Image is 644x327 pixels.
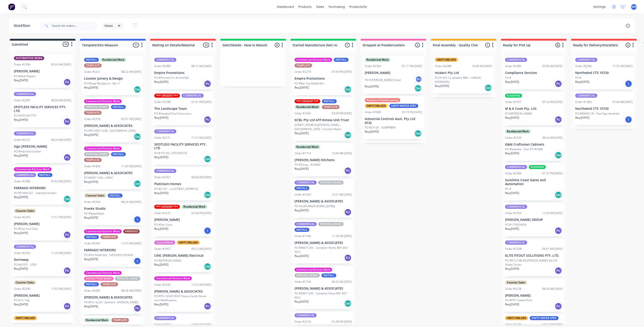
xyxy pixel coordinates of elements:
[542,247,562,251] div: 09:57 AM [DATE]
[154,223,173,227] p: PO #Fan Cover
[505,191,519,195] p: Req. [DATE]
[154,263,168,267] p: Req. [DATE]
[542,64,562,68] div: 07:09 AM [DATE]
[435,71,492,75] p: Intalect Pty Ltd
[365,98,400,102] div: Requires Powdercoating
[365,78,401,82] p: PO # [PERSON_NAME] Street
[295,123,352,131] p: [STREET_ADDRESS][PERSON_NAME] - [GEOGRAPHIC_DATA] - Function Room
[505,112,532,116] p: PO #[PERSON_NAME]
[182,205,207,209] div: Residential Work
[542,171,562,175] div: 01:37 PM [DATE]
[334,58,349,62] div: INSTALL
[295,228,309,232] div: INSTALL
[154,64,171,68] div: Order #2383
[191,64,212,68] div: 08:15 AM [DATE]
[154,136,171,140] div: Order #2271
[14,258,71,262] p: Dormway
[84,200,100,204] div: Order #2342
[295,254,309,258] p: Req. [DATE]
[344,209,352,216] div: PU
[154,175,171,179] div: Order #2357
[191,211,212,215] div: 02:58 PM [DATE]
[14,195,28,199] p: Req. [DATE]
[505,178,562,186] p: Sunshine Coast Gates and Automation
[295,204,335,208] p: PO #CONTAINER WORKS (EXTRA)
[555,267,562,274] div: PU
[505,143,562,146] p: G&M Craftsman Cabinets
[503,203,564,236] div: COMMERICALOrder #235911:59 AM [DATE][PERSON_NAME] GROUPPO #1139/54634Req.[DATE]PU
[121,117,141,121] div: 02:51 PM [DATE]
[505,165,527,169] div: COMMERICAL
[84,81,119,86] p: PO #Solar Residence - Rev 3
[14,215,30,219] div: Order #2393
[503,239,564,276] div: COMMERICALOrder #233809:57 AM [DATE]ELITE FITOUT SOLUTIONS PTY. LTD.PO #PO 2108-49 [PERSON_NAME] ...
[12,165,73,205] div: Commercial Kitchen WorkCOMMERICALINSTALLOrder #238607:53 AM [DATE]FARRAGO INTERIORSPO #F1494-021 ...
[344,167,352,174] div: PU
[625,116,632,123] div: I
[14,56,44,60] div: AUTOMOTIVE WORK
[295,58,332,62] div: Commercial Kitchen Work
[363,56,424,94] div: Residential WorkOrder #236301:11 PM [DATE][PERSON_NAME]PO # [PERSON_NAME] StreetRDReq.[DATE]Del
[14,114,36,118] p: PO #3301467773
[625,80,632,87] div: I
[555,191,562,199] div: Del
[154,169,176,173] div: COMMERICAL
[84,176,113,180] p: PO #00011236 - UNISC
[505,187,511,191] p: PO #
[505,241,527,245] div: COMMERICAL
[134,133,141,140] div: Del
[293,179,354,218] div: COMMERICAL[PERSON_NAME]INSTALLOrder #230310:27 AM [DATE][PERSON_NAME] & ASSOCIATESPO #CONTAINER W...
[84,271,122,275] div: Commercial Kitchen Work
[14,105,71,113] p: SPOTLESS FACILITY SERVICES PTY. LTD
[365,117,422,125] p: Industrial Controls Aust. Pty Ltd (ICA)
[295,111,311,115] div: Order #2345
[318,222,344,226] div: [PERSON_NAME]
[154,129,176,133] div: COMMERICAL
[82,145,143,190] div: Commercial Kitchen Work[PERSON_NAME]INSTALLTEMPLATEOrder #185411:07 AM [DATE][PERSON_NAME] & ASSO...
[295,199,352,203] p: [PERSON_NAME] & ASSOCIATES
[14,92,36,96] div: COMMERICAL
[64,231,71,238] div: PU
[295,234,311,238] div: Order #1746
[295,246,352,254] p: PO #00011245 - Container Works REF: 857 KSLC
[295,163,320,167] p: PO #Gilroy - #25660
[14,231,28,235] p: Req. [DATE]
[295,222,317,226] div: COMMERICAL
[344,131,352,139] div: Del
[505,147,543,151] p: PO #Seaview - Duct PO #2488
[505,259,562,267] p: PO #PO 2108-49 [PERSON_NAME] Vet S/S Sharp Chutes
[573,56,634,89] div: COMMERICALOrder #224611:37 AM [DATE]Northwind CTS 10720PO #Req.[DATE]I
[134,86,141,93] div: Del
[293,56,354,95] div: Commercial Kitchen WorkINSTALLTEMPLATEOrder #227901:59 PM [DATE]Empire PromotionsPO #Bar Top Moff...
[505,136,521,140] div: Order #2329
[84,194,106,198] div: Counter Sales
[529,165,546,169] div: FLASHING
[575,100,592,104] div: Order #1969
[104,23,113,28] span: Views
[295,81,324,86] p: PO #Bar Top Moffat Bch
[108,194,123,198] div: INSTALL
[295,151,311,155] div: Order #1714
[84,58,99,62] div: INSTALL
[505,218,562,222] p: [PERSON_NAME] GROUP
[134,180,141,187] div: Del
[275,3,296,10] a: dashboard
[332,70,352,74] div: 01:59 PM [DATE]
[332,151,352,155] div: 10:49 AM [DATE]
[293,143,354,177] div: Residential WorkOrder #171410:49 AM [DATE][PERSON_NAME] KitchensPO #Gilroy - #25660Req.[DATE]PU
[154,71,212,75] p: Empire Promotions
[14,138,30,142] div: Order #2227
[134,257,141,265] div: I
[332,234,352,238] div: 11:18 AM [DATE]
[542,211,562,215] div: 11:59 AM [DATE]
[121,241,141,246] div: 11:57 AM [DATE]
[84,164,100,168] div: Order #1854
[191,136,212,140] div: 11:57 AM [DATE]
[414,85,422,92] div: Del
[295,167,309,171] p: Req. [DATE]
[505,107,562,111] p: M & K Cook Pty. Ltd.
[631,5,636,9] span: MW
[365,58,390,62] div: Residential Work
[612,100,633,104] div: 07:44 AM [DATE]
[295,208,309,212] p: Req. [DATE]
